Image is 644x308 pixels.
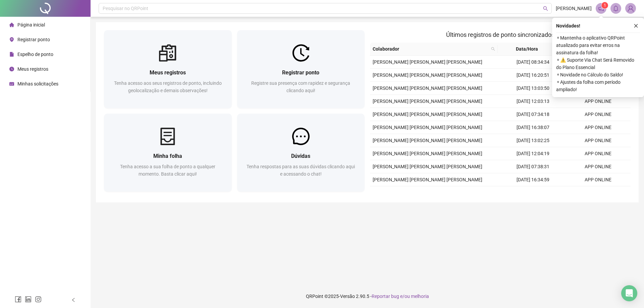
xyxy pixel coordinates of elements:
span: left [71,298,76,302]
span: close [634,23,638,28]
td: [DATE] 13:02:25 [500,134,566,147]
span: Data/Hora [500,45,554,53]
span: [PERSON_NAME] [PERSON_NAME] [PERSON_NAME] [373,151,482,156]
td: APP ONLINE [566,160,631,173]
td: [DATE] 13:05:51 [500,186,566,199]
span: Meus registros [150,69,186,76]
td: APP ONLINE [566,134,631,147]
span: Tenha respostas para as suas dúvidas clicando aqui e acessando o chat! [247,164,355,177]
span: home [9,22,14,27]
span: search [490,44,496,54]
a: Meus registrosTenha acesso aos seus registros de ponto, incluindo geolocalização e demais observa... [104,30,232,108]
td: [DATE] 16:20:51 [500,69,566,82]
span: Minhas solicitações [17,81,58,86]
span: ⚬ Ajustes da folha com período ampliado! [556,78,640,93]
span: Novidades ! [556,22,580,29]
span: Últimos registros de ponto sincronizados [446,31,554,38]
td: [DATE] 12:04:19 [500,147,566,160]
footer: QRPoint © 2025 - 2.90.5 - [91,285,644,308]
span: Tenha acesso a sua folha de ponto a qualquer momento. Basta clicar aqui! [120,164,215,177]
span: Meus registros [17,66,48,72]
td: [DATE] 07:34:18 [500,108,566,121]
a: Minha folhaTenha acesso a sua folha de ponto a qualquer momento. Basta clicar aqui! [104,114,232,192]
a: DúvidasTenha respostas para as suas dúvidas clicando aqui e acessando o chat! [237,114,365,192]
span: Colaborador [373,45,488,53]
td: APP ONLINE [566,173,631,186]
span: ⚬ Novidade no Cálculo do Saldo! [556,71,640,78]
span: schedule [9,81,14,86]
td: [DATE] 12:03:13 [500,95,566,108]
span: [PERSON_NAME] [PERSON_NAME] [PERSON_NAME] [373,112,482,117]
span: [PERSON_NAME] [PERSON_NAME] [PERSON_NAME] [373,59,482,65]
span: notification [598,5,604,11]
td: APP ONLINE [566,108,631,121]
img: 70686 [626,3,636,13]
span: Tenha acesso aos seus registros de ponto, incluindo geolocalização e demais observações! [114,80,222,93]
td: [DATE] 08:34:34 [500,56,566,69]
span: Registre sua presença com rapidez e segurança clicando aqui! [251,80,350,93]
span: Reportar bug e/ou melhoria [372,294,429,299]
span: [PERSON_NAME] [PERSON_NAME] [PERSON_NAME] [373,164,482,169]
span: [PERSON_NAME] [PERSON_NAME] [PERSON_NAME] [373,125,482,130]
sup: 1 [601,2,608,9]
span: environment [9,37,14,42]
span: Registrar ponto [282,69,319,76]
span: [PERSON_NAME] [PERSON_NAME] [PERSON_NAME] [373,177,482,182]
span: search [491,47,495,51]
td: [DATE] 16:38:07 [500,121,566,134]
span: Página inicial [17,22,45,27]
div: Open Intercom Messenger [621,285,637,301]
td: [DATE] 13:03:50 [500,82,566,95]
span: Versão [340,294,355,299]
span: facebook [15,296,21,303]
th: Data/Hora [498,43,562,56]
span: [PERSON_NAME] [PERSON_NAME] [PERSON_NAME] [373,138,482,143]
span: instagram [35,296,42,303]
td: APP ONLINE [566,95,631,108]
span: Espelho de ponto [17,52,53,57]
span: search [543,6,548,11]
td: [DATE] 07:38:31 [500,160,566,173]
span: Registrar ponto [17,37,50,42]
span: [PERSON_NAME] [PERSON_NAME] [PERSON_NAME] [373,85,482,91]
span: bell [613,5,619,11]
span: [PERSON_NAME] [556,5,592,12]
span: 1 [604,3,606,8]
span: Minha folha [153,153,182,159]
td: APP ONLINE [566,186,631,199]
td: APP ONLINE [566,121,631,134]
span: [PERSON_NAME] [PERSON_NAME] [PERSON_NAME] [373,99,482,104]
td: APP ONLINE [566,147,631,160]
span: ⚬ Mantenha o aplicativo QRPoint atualizado para evitar erros na assinatura da folha! [556,34,640,56]
span: file [9,52,14,57]
span: ⚬ ⚠️ Suporte Via Chat Será Removido do Plano Essencial [556,56,640,71]
span: Dúvidas [291,153,310,159]
a: Registrar pontoRegistre sua presença com rapidez e segurança clicando aqui! [237,30,365,108]
span: linkedin [25,296,32,303]
span: [PERSON_NAME] [PERSON_NAME] [PERSON_NAME] [373,72,482,78]
td: [DATE] 16:34:59 [500,173,566,186]
span: clock-circle [9,67,14,71]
